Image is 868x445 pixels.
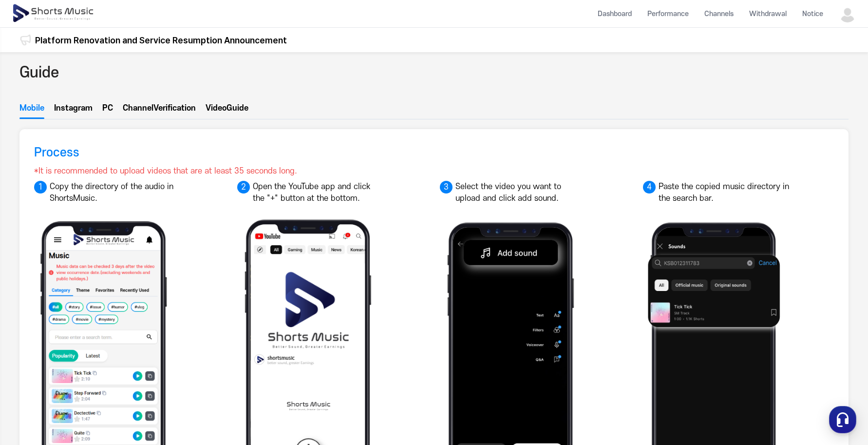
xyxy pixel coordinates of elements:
[640,1,697,27] a: Performance
[19,62,59,84] h2: Guide
[34,165,297,177] div: *It is recommended to upload videos that are at least 35 seconds long.
[144,324,168,331] span: Settings
[123,104,196,117] button: ChannelVerification
[697,1,741,27] a: Channels
[590,1,640,27] a: Dashboard
[19,34,31,46] img: 알림 아이콘
[643,181,789,204] p: Paste the copied music directory in the search bar.
[839,5,856,22] img: 사용자 이미지
[64,309,126,333] a: Messages
[440,181,586,204] p: Select the video you want to upload and click add sound.
[741,1,794,27] a: Withdrawal
[81,324,110,332] span: Messages
[237,181,383,204] p: Open the YouTube app and click the "+" button at the bottom.
[3,309,64,333] a: Home
[34,144,79,161] h3: Process
[34,181,180,204] p: Copy the directory of the audio in ShortsMusic.
[126,309,187,333] a: Settings
[794,1,831,27] a: Notice
[102,102,113,119] button: PC
[54,102,93,119] button: Instagram
[25,324,42,331] span: Home
[153,104,196,112] span: Verification
[226,104,248,112] span: Guide
[19,102,44,119] button: Mobile
[35,34,287,47] a: Platform Renovation and Service Resumption Announcement
[206,104,248,117] button: VideoGuide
